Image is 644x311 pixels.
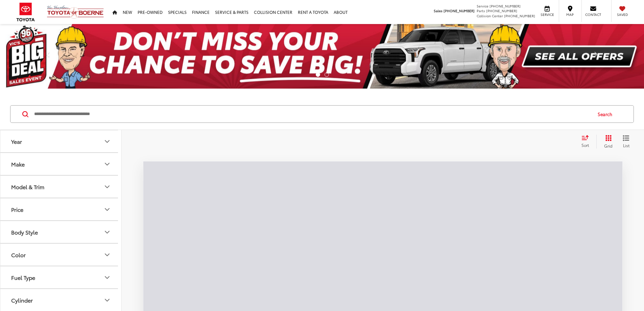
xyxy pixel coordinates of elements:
[103,251,111,259] div: Color
[477,3,488,8] span: Service
[103,183,111,191] div: Model & Trim
[103,137,111,146] div: Year
[103,160,111,168] div: Make
[103,273,111,282] div: Fuel Type
[596,135,618,148] button: Grid View
[0,221,122,243] button: Body StyleBody Style
[444,8,475,13] span: [PHONE_NUMBER]
[0,266,122,288] button: Fuel TypeFuel Type
[504,13,535,18] span: [PHONE_NUMBER]
[0,244,122,266] button: ColorColor
[33,106,591,122] input: Search by Make, Model, or Keyword
[604,143,613,149] span: Grid
[11,161,25,167] div: Make
[0,153,122,175] button: MakeMake
[0,198,122,220] button: PricePrice
[0,130,122,152] button: YearYear
[11,251,26,258] div: Color
[623,142,629,148] span: List
[615,12,630,17] span: Saved
[103,205,111,214] div: Price
[103,296,111,304] div: Cylinder
[11,206,23,213] div: Price
[581,142,589,148] span: Sort
[477,13,503,18] span: Collision Center
[11,138,22,145] div: Year
[11,229,38,235] div: Body Style
[0,289,122,311] button: CylinderCylinder
[11,297,33,303] div: Cylinder
[103,228,111,236] div: Body Style
[540,12,555,17] span: Service
[47,5,104,19] img: Vic Vaughan Toyota of Boerne
[591,106,622,123] button: Search
[490,3,521,8] span: [PHONE_NUMBER]
[477,8,485,13] span: Parts
[578,135,596,148] button: Select sort value
[563,12,577,17] span: Map
[0,176,122,198] button: Model & TrimModel & Trim
[486,8,517,13] span: [PHONE_NUMBER]
[585,12,601,17] span: Contact
[11,274,35,281] div: Fuel Type
[434,8,443,13] span: Sales
[618,135,635,148] button: List View
[11,183,44,190] div: Model & Trim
